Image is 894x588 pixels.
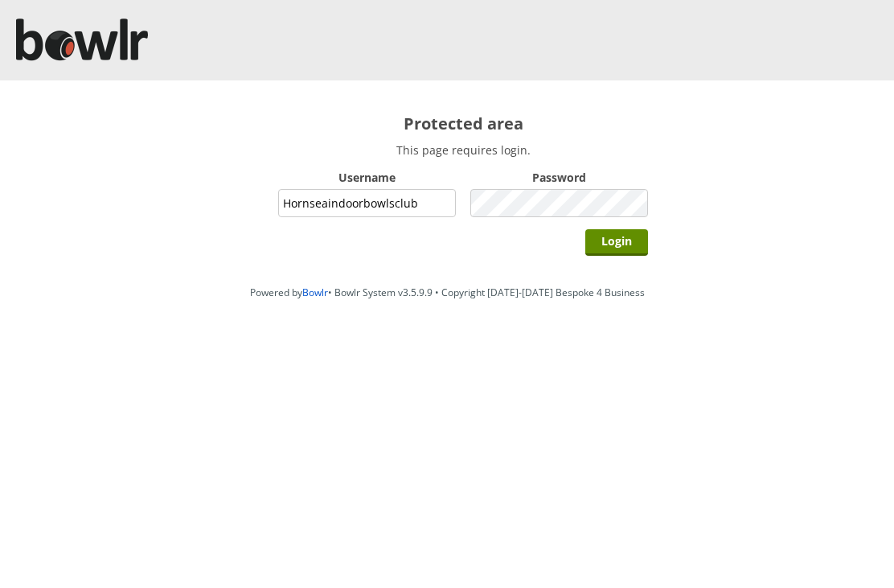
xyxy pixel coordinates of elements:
[470,170,648,185] label: Password
[585,229,648,256] input: Login
[278,170,456,185] label: Username
[302,286,328,299] a: Bowlr
[278,113,648,134] h2: Protected area
[278,142,648,158] p: This page requires login.
[250,286,645,299] span: Powered by • Bowlr System v3.5.9.9 • Copyright [DATE]-[DATE] Bespoke 4 Business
